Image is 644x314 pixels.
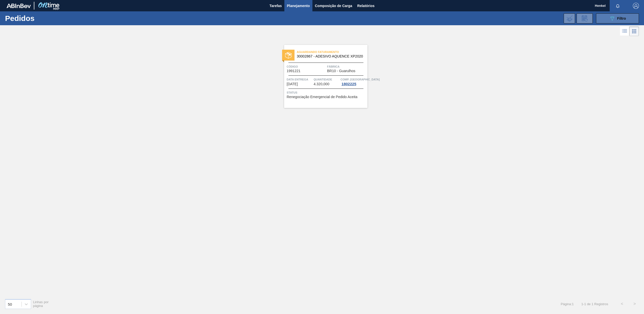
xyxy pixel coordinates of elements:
div: Visão em Cards [629,26,639,36]
a: Comp. [GEOGRAPHIC_DATA]1802225 [340,77,366,86]
span: Composição de Carga [315,3,352,9]
span: Quantidade [314,77,339,82]
span: Tarefas [269,3,282,9]
a: statusAguardando Faturamento30002867 - ADESIVO AQUENCE XP2020Código1991221FábricaBR10 - Guarulhos... [277,45,367,108]
div: Solicitação de Revisão de Pedidos [577,13,593,23]
span: Status [287,90,366,95]
span: Fábrica [327,64,366,69]
img: Logout [633,3,639,9]
div: 1802225 [340,82,357,86]
h1: Pedidos [5,15,84,21]
span: Comp. Carga [340,77,380,82]
span: Página : 1 [561,302,574,306]
span: Filtro [617,16,626,20]
button: > [628,298,641,310]
span: Relatórios [357,3,375,9]
div: Visão em Lista [620,26,629,36]
button: < [616,298,628,310]
span: 02/09/2025 [287,82,298,86]
span: 4.320,000 [314,82,329,86]
span: Data entrega [287,77,312,82]
span: Aguardando Faturamento [297,49,367,54]
span: 1991221 [287,69,301,73]
span: Linhas por página [33,300,49,308]
div: 50 [8,302,12,306]
div: Importar Negociações dos Pedidos [564,13,575,23]
button: Notificações [610,2,626,9]
span: 30002867 - ADESIVO AQUENCE XP2020 [297,54,363,58]
span: BR10 - Guarulhos [327,69,355,73]
span: Planejamento [287,3,310,9]
span: Código [287,64,326,69]
button: Filtro [596,13,639,23]
img: TNhmsLtSVTkK8tSr43FrP2fwEKptu5GPRR3wAAAABJRU5ErkJggg== [7,4,31,8]
span: Renegociação Emergencial de Pedido Aceita [287,95,357,99]
span: 1 - 1 de 1 Registros [581,302,608,306]
img: status [285,52,292,59]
